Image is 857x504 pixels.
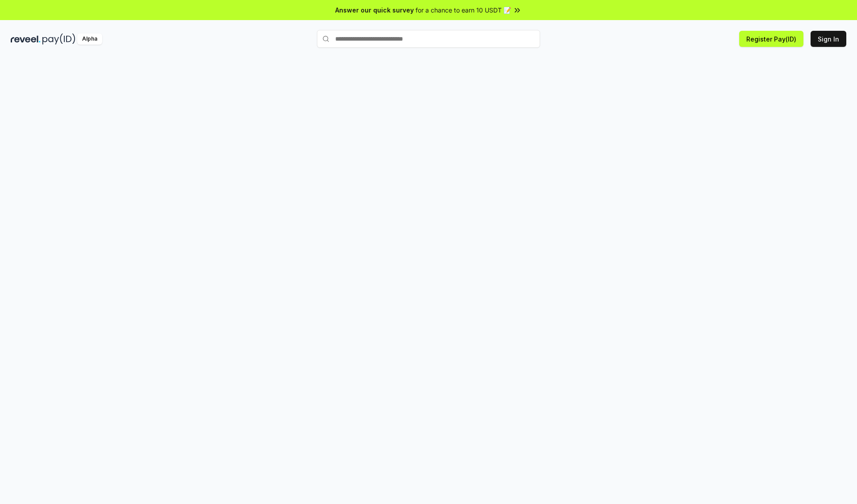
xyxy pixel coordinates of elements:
button: Register Pay(ID) [739,31,803,47]
img: reveel_dark [11,33,41,45]
span: Answer our quick survey [335,5,414,15]
img: pay_id [42,33,75,45]
span: for a chance to earn 10 USDT 📝 [416,5,511,15]
div: Alpha [77,33,102,45]
button: Sign In [811,31,846,47]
